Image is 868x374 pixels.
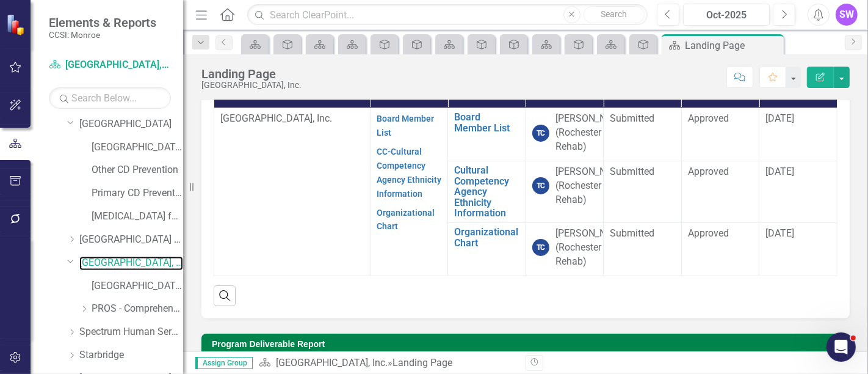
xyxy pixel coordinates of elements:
[604,222,681,276] td: Double-Click to Edit
[92,280,183,294] a: [GEOGRAPHIC_DATA], Inc. (MCOMH Internal)
[555,165,629,207] div: [PERSON_NAME] (Rochester Rehab)
[79,326,183,340] a: Spectrum Human Services, Inc.
[92,210,183,224] a: [MEDICAL_DATA] for Older Adults
[604,161,681,223] td: Double-Click to Edit
[610,112,654,124] span: Submitted
[687,8,765,23] div: Oct-2025
[688,227,729,239] span: Approved
[79,233,183,248] a: [GEOGRAPHIC_DATA] (RRH)
[448,108,526,161] td: Double-Click to Edit Right Click for Context Menu
[92,164,183,178] a: Other CD Prevention
[454,165,519,219] a: Cultural Competency Agency Ethnicity Information
[454,112,519,133] a: Board Member List
[79,118,183,132] a: [GEOGRAPHIC_DATA]
[526,161,603,223] td: Double-Click to Edit
[759,108,837,161] td: Double-Click to Edit
[532,125,549,142] div: TC
[836,4,858,26] button: SW
[765,227,794,239] span: [DATE]
[681,222,759,276] td: Double-Click to Edit
[195,357,253,369] span: Assign Group
[685,38,781,53] div: Landing Page
[377,208,435,232] a: Organizational Chart
[526,108,603,161] td: Double-Click to Edit
[212,340,844,349] h3: Program Deliverable Report
[49,58,171,72] a: [GEOGRAPHIC_DATA], Inc.
[201,81,302,90] div: [GEOGRAPHIC_DATA], Inc.
[448,161,526,223] td: Double-Click to Edit Right Click for Context Menu
[79,257,183,271] a: [GEOGRAPHIC_DATA], Inc.
[765,166,794,177] span: [DATE]
[610,166,654,177] span: Submitted
[276,357,388,369] a: [GEOGRAPHIC_DATA], Inc.
[371,108,448,276] td: Double-Click to Edit
[532,239,549,256] div: TC
[454,227,519,248] a: Organizational Chart
[6,14,27,35] img: ClearPoint Strategy
[49,87,171,109] input: Search Below...
[604,108,681,161] td: Double-Click to Edit
[448,222,526,276] td: Double-Click to Edit Right Click for Context Menu
[377,147,441,199] a: CC-Cultural Competency Agency Ethnicity Information
[826,332,856,362] iframe: Intercom live chat
[681,108,759,161] td: Double-Click to Edit
[201,67,302,81] div: Landing Page
[92,302,183,317] a: PROS - Comprehensive without Clinic
[247,4,648,26] input: Search ClearPoint...
[688,166,729,177] span: Approved
[92,187,183,201] a: Primary CD Prevention
[377,114,434,137] a: Board Member List
[601,9,627,19] span: Search
[532,177,549,194] div: TC
[79,349,183,363] a: Starbridge
[392,357,452,369] div: Landing Page
[49,30,156,40] small: CCSI: Monroe
[49,15,156,30] span: Elements & Reports
[92,141,183,155] a: [GEOGRAPHIC_DATA] (MCOMH Internal)
[555,227,629,269] div: [PERSON_NAME] (Rochester Rehab)
[555,112,629,154] div: [PERSON_NAME] (Rochester Rehab)
[681,161,759,223] td: Double-Click to Edit
[259,356,516,370] div: »
[526,222,603,276] td: Double-Click to Edit
[759,161,837,223] td: Double-Click to Edit
[688,112,729,124] span: Approved
[765,112,794,124] span: [DATE]
[220,112,364,126] p: [GEOGRAPHIC_DATA], Inc.
[214,108,371,276] td: Double-Click to Edit
[683,4,770,26] button: Oct-2025
[759,222,837,276] td: Double-Click to Edit
[610,227,654,239] span: Submitted
[584,6,645,23] button: Search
